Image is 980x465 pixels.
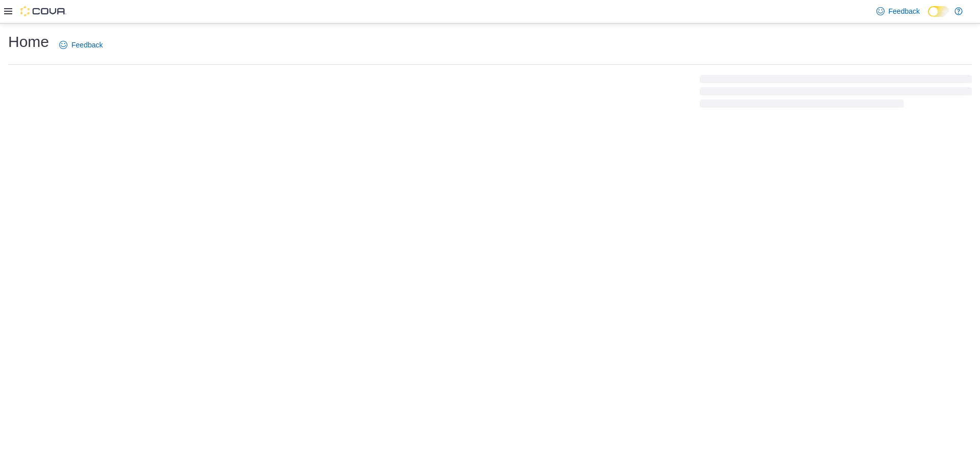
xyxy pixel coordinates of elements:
[20,6,66,16] img: Cova
[928,6,949,17] input: Dark Mode
[71,40,103,50] span: Feedback
[872,1,924,21] a: Feedback
[8,32,49,52] h1: Home
[55,35,107,55] a: Feedback
[700,77,972,110] span: Loading
[889,6,920,16] span: Feedback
